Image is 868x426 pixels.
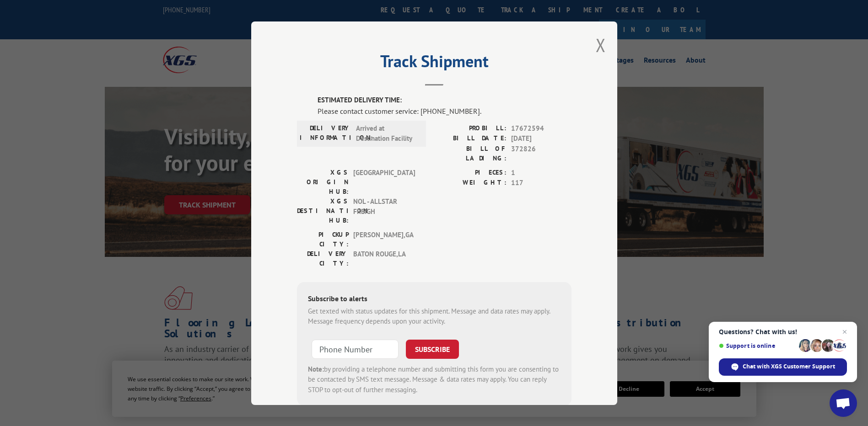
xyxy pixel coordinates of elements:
[434,133,507,144] label: BILL DATE:
[511,178,571,188] span: 117
[297,196,349,225] label: XGS DESTINATION HUB:
[297,249,349,268] label: DELIVERY CITY:
[434,167,507,178] label: PIECES:
[356,123,418,144] span: Arrived at Destination Facility
[297,229,349,249] label: PICKUP CITY:
[297,167,349,196] label: XGS ORIGIN HUB:
[830,389,857,417] div: Open chat
[312,339,399,358] input: Phone Number
[719,342,796,349] span: Support is online
[511,167,571,178] span: 1
[434,144,507,163] label: BILL OF LADING:
[308,364,561,395] div: by providing a telephone number and submitting this form you are consenting to be contacted by SM...
[318,105,571,116] div: Please contact customer service: [PHONE_NUMBER].
[297,55,571,72] h2: Track Shipment
[308,293,561,306] div: Subscribe to alerts
[511,123,571,133] span: 17672594
[406,339,459,358] button: SUBSCRIBE
[839,326,850,337] span: Close chat
[300,123,351,144] label: DELIVERY INFORMATION:
[353,249,415,268] span: BATON ROUGE , LA
[511,144,571,163] span: 372826
[318,95,571,106] label: ESTIMATED DELIVERY TIME:
[434,178,507,188] label: WEIGHT:
[353,196,415,225] span: NOL - ALLSTAR FREIGH
[434,123,507,133] label: PROBILL:
[596,33,606,57] button: Close modal
[353,229,415,249] span: [PERSON_NAME] , GA
[743,362,835,371] span: Chat with XGS Customer Support
[308,306,561,326] div: Get texted with status updates for this shipment. Message and data rates may apply. Message frequ...
[719,328,847,335] span: Questions? Chat with us!
[353,167,415,196] span: [GEOGRAPHIC_DATA]
[719,358,847,376] div: Chat with XGS Customer Support
[308,364,324,373] strong: Note:
[511,133,571,144] span: [DATE]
